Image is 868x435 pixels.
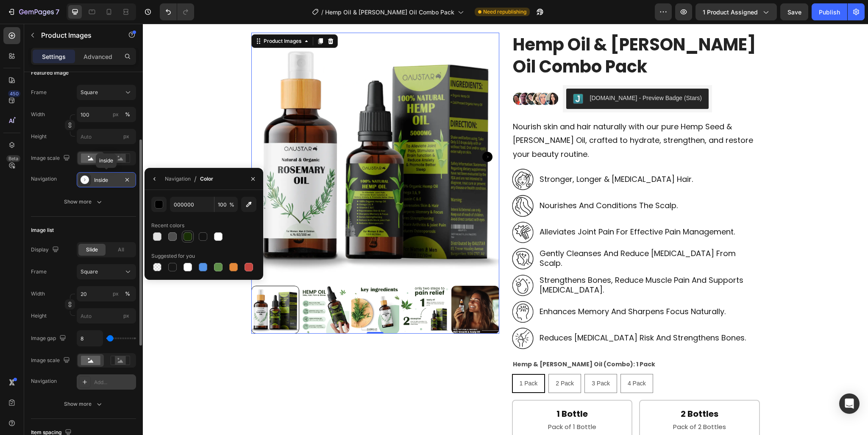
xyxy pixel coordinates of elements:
img: gempages_584944192325681981-a1dee6f3-2238-439f-9624-c823f288a9bd.png [369,68,417,82]
button: Save [780,3,808,20]
div: Image list [31,226,54,234]
span: Square [81,268,98,276]
div: Show more [64,198,103,206]
button: px [122,289,133,299]
p: Pack of 1 Bottle [378,397,481,409]
div: Navigation [31,175,57,183]
button: % [111,289,121,299]
div: 450 [8,90,20,97]
img: gempages_584944192325681981-1caf1c56-6657-41c3-9135-71955398db86.png [369,277,391,299]
div: Suggested for you [151,252,195,260]
label: Height [31,133,47,140]
span: 1 product assigned [703,8,758,17]
p: stronger, longer & [MEDICAL_DATA] hair. [397,151,550,160]
div: Image scale [31,355,72,366]
div: % [125,111,130,118]
button: 7 [3,3,63,20]
div: Featured image [31,69,69,77]
img: gempages_584944192325681981-628428eb-6fde-4c11-91a2-bc196048a8b1.png [369,224,391,246]
p: enhances memory and sharpens focus naturally. [397,283,583,293]
span: Square [81,89,98,96]
div: Navigation [31,377,57,385]
span: Slide [86,246,98,254]
label: Frame [31,268,47,276]
img: gempages_584944192325681981-735e410d-7460-4509-bb1c-e8d9100fff0e.png [369,251,391,273]
p: Settings [42,52,66,61]
img: gempages_584944192325681981-9a03400f-d354-4999-9497-954cb3d8188d.png [369,304,391,326]
img: gempages_584944192325681981-e8075da1-895a-493e-a69a-0abc9c94689f.png [369,145,391,167]
div: Display [31,244,61,256]
span: / [194,174,197,184]
div: px [113,290,119,298]
div: Open Intercom Messenger [839,393,860,414]
p: 7 [56,7,59,17]
div: Color [200,175,213,183]
span: / [321,8,323,17]
button: % [111,109,121,120]
img: gempages_584944192325681981-d36ca99d-3292-4d07-8073-fc77b428a879.png [369,198,391,220]
label: Height [31,312,47,320]
div: Beta [6,155,20,162]
p: alleviates joint pain for effective pain management. [397,203,592,213]
span: All [118,246,124,254]
div: Add... [94,379,134,386]
div: Recent colors [151,222,184,229]
button: Square [77,85,136,100]
h2: 1 Bottle [377,384,482,396]
button: Judge.me - Preview Badge (Stars) [423,65,566,85]
div: Undo/Redo [160,3,194,20]
label: Frame [31,89,47,96]
input: px [77,308,136,323]
button: Show more [31,396,136,412]
span: 1 Pack [377,356,395,363]
img: Judgeme.png [430,70,440,80]
span: Need republishing [483,8,526,16]
legend: Hemp & [PERSON_NAME] Oil (Combo): 1 Pack [369,335,513,347]
span: 2 Pack [413,356,431,363]
div: Image scale [31,153,72,164]
input: Auto [77,331,103,346]
span: % [229,201,234,209]
div: Image gap [31,333,68,344]
div: [DOMAIN_NAME] - Preview Badge (Stars) [447,70,559,79]
button: Publish [812,3,847,20]
input: Eg: FFFFFF [170,197,214,212]
div: Show more [64,400,103,408]
span: 4 Pack [485,356,503,363]
p: gently cleanses and reduce [MEDICAL_DATA] from scalp. [397,225,616,245]
span: Nourish skin and hair naturally with our pure Hemp Seed & [PERSON_NAME] Oil, crafted to hydrate, ... [370,98,610,136]
div: % [125,290,130,298]
input: px% [77,286,136,301]
iframe: Design area [143,24,868,435]
input: px [77,129,136,144]
div: Publish [819,8,840,17]
p: strengthens bones, reduce muscle pain and supports [MEDICAL_DATA]. [397,251,616,271]
button: Square [77,264,136,279]
span: Hemp Oil & [PERSON_NAME] Oil Combo Pack [325,8,454,17]
p: reduces [MEDICAL_DATA] risk and strengthens bones. [397,309,603,319]
button: 1 product assigned [696,3,777,20]
div: px [113,111,119,118]
button: Carousel Next Arrow [339,128,350,138]
p: nourishes and conditions the scalp. [397,177,535,187]
label: Width [31,290,45,298]
p: Advanced [83,52,112,61]
h1: Hemp Oil & [PERSON_NAME] Oil Combo Pack [369,9,617,55]
h2: 2 Bottles [504,384,609,396]
span: 3 Pack [449,356,467,363]
button: px [122,109,133,120]
img: gempages_584944192325681981-f25d96c6-df20-48a0-ada0-e848a1ce726b.png [369,171,391,193]
span: px [123,133,129,139]
p: Pack of 2 Bottles [505,397,609,409]
span: px [123,312,129,319]
div: Inside [94,176,119,184]
button: Show more [31,194,136,209]
div: Navigation [165,175,191,183]
input: px% [77,107,136,122]
label: Width [31,111,45,118]
p: Product Images [41,30,113,40]
span: Save [787,8,801,16]
div: Product Images [119,14,160,21]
